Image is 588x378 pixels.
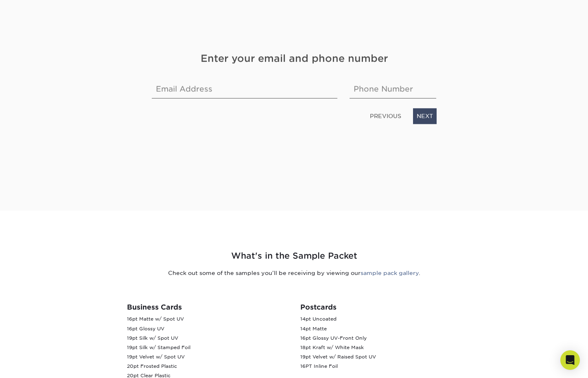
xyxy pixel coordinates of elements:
[56,250,532,262] h2: What's in the Sample Packet
[361,270,419,276] a: sample pack gallery
[127,303,288,311] h3: Business Cards
[152,51,437,66] h4: Enter your email and phone number
[56,269,532,277] p: Check out some of the samples you’ll be receiving by viewing our .
[300,303,461,311] h3: Postcards
[2,353,69,375] iframe: Google Customer Reviews
[300,314,461,371] p: 14pt Uncoated 14pt Matte 16pt Glossy UV-Front Only 18pt Kraft w/ White Mask 19pt Velvet w/ Raised...
[560,350,580,370] div: Open Intercom Messenger
[367,110,404,123] a: PREVIOUS
[413,108,437,124] a: NEXT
